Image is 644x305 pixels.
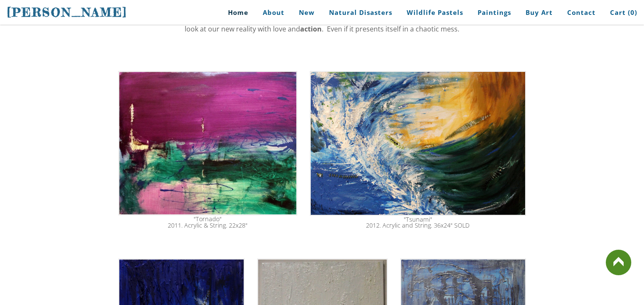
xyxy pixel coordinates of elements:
a: [PERSON_NAME] [7,4,127,20]
a: Buy Art [519,3,559,22]
span: [PERSON_NAME] [7,5,127,20]
strong: action [300,24,322,34]
img: Natural Disaster Tsunami painting [310,71,526,216]
a: Home [215,3,255,22]
a: New [292,3,321,22]
div: "Tsunami" 2012. Acrylic and String. 36x24" SOLD [311,217,525,229]
div: "Tornado" 2011. Acrylic & String. 22x28" [119,216,297,228]
a: Cart (0) [604,3,637,22]
img: Tornado art natural disaster painting [118,71,298,215]
a: Natural Disasters [323,3,399,22]
a: About [256,3,291,22]
a: Wildlife Pastels [400,3,470,22]
span: 0 [630,8,635,17]
a: Contact [561,3,602,22]
a: Paintings [471,3,517,22]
